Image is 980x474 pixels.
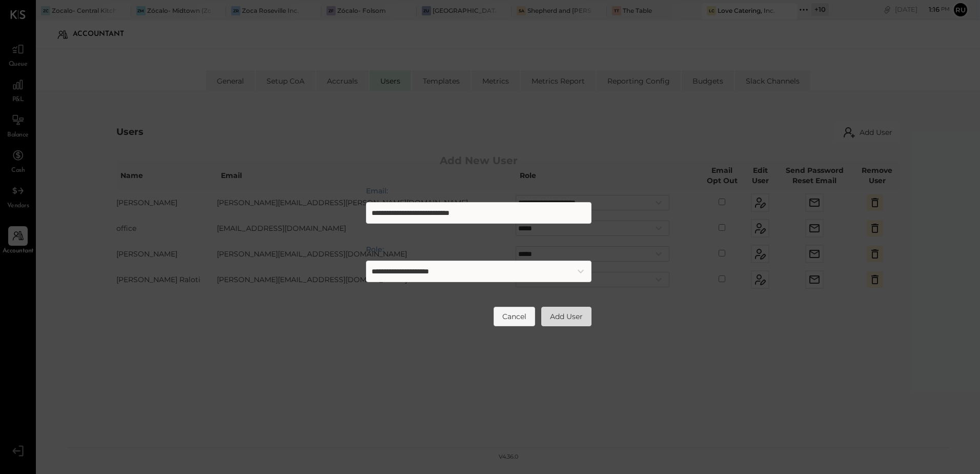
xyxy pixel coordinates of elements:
[494,307,535,326] button: Cancel
[351,132,607,342] div: Add User Modal
[366,244,591,254] label: Role:
[366,186,591,196] label: Email:
[366,148,591,173] h2: Add New User
[541,307,591,326] button: Add User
